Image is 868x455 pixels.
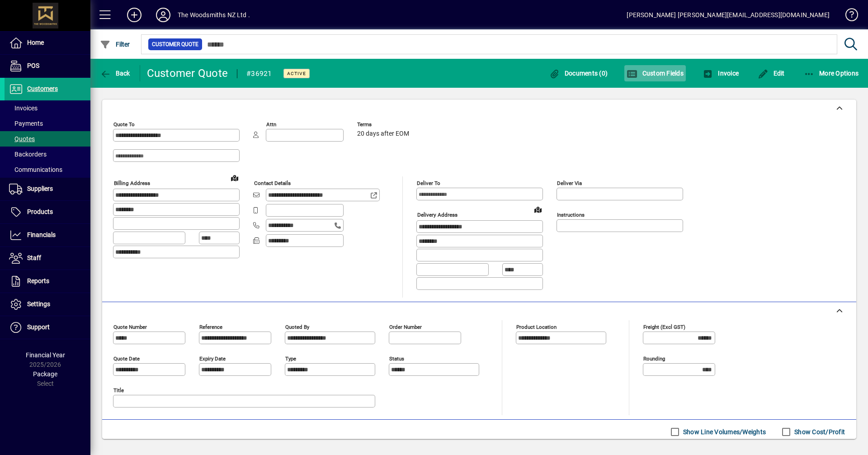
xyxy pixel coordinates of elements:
[113,323,147,330] mat-label: Quote number
[98,36,132,52] button: Filter
[27,277,49,284] span: Reports
[5,32,90,54] a: Home
[27,323,50,331] span: Support
[557,180,582,186] mat-label: Deliver via
[703,70,739,77] span: Invoice
[5,201,90,223] a: Products
[27,254,41,261] span: Staff
[627,8,830,22] div: [PERSON_NAME] [PERSON_NAME][EMAIL_ADDRESS][DOMAIN_NAME]
[9,104,38,112] span: Invoices
[839,2,857,31] a: Knowledge Base
[227,171,242,185] a: View on map
[627,70,684,77] span: Custom Fields
[804,70,859,77] span: More Options
[5,100,90,116] a: Invoices
[9,135,35,142] span: Quotes
[27,208,53,215] span: Products
[266,121,276,128] mat-label: Attn
[287,71,306,76] span: Active
[5,131,90,147] a: Quotes
[681,427,766,436] label: Show Line Volumes/Weights
[549,70,608,77] span: Documents (0)
[5,147,90,162] a: Backorders
[357,122,411,128] span: Terms
[802,65,861,81] button: More Options
[113,355,140,361] mat-label: Quote date
[9,166,62,173] span: Communications
[199,323,222,330] mat-label: Reference
[98,65,132,81] button: Back
[5,293,90,316] a: Settings
[147,66,228,81] div: Customer Quote
[5,270,90,293] a: Reports
[624,65,686,81] button: Custom Fields
[149,7,178,23] button: Profile
[285,355,296,361] mat-label: Type
[5,247,90,270] a: Staff
[357,130,409,137] span: 20 days after EOM
[27,62,39,69] span: POS
[389,355,404,361] mat-label: Status
[120,7,149,23] button: Add
[9,151,47,158] span: Backorders
[27,85,58,92] span: Customers
[113,121,135,128] mat-label: Quote To
[5,55,90,77] a: POS
[285,323,309,330] mat-label: Quoted by
[152,40,198,49] span: Customer Quote
[5,316,90,339] a: Support
[113,387,124,393] mat-label: Title
[758,70,785,77] span: Edit
[26,351,65,359] span: Financial Year
[9,120,43,127] span: Payments
[643,355,665,361] mat-label: Rounding
[417,180,440,186] mat-label: Deliver To
[557,212,585,218] mat-label: Instructions
[90,65,140,81] app-page-header-button: Back
[755,65,787,81] button: Edit
[700,65,741,81] button: Invoice
[531,202,545,217] a: View on map
[27,185,53,192] span: Suppliers
[27,39,44,46] span: Home
[5,162,90,177] a: Communications
[27,300,50,308] span: Settings
[246,66,272,81] div: #36921
[793,427,845,436] label: Show Cost/Profit
[389,323,422,330] mat-label: Order number
[643,323,685,330] mat-label: Freight (excl GST)
[199,355,226,361] mat-label: Expiry date
[547,65,610,81] button: Documents (0)
[178,8,250,22] div: The Woodsmiths NZ Ltd .
[5,116,90,131] a: Payments
[516,323,557,330] mat-label: Product location
[5,178,90,200] a: Suppliers
[100,70,130,77] span: Back
[27,231,56,238] span: Financials
[5,224,90,246] a: Financials
[100,41,130,48] span: Filter
[33,370,57,378] span: Package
